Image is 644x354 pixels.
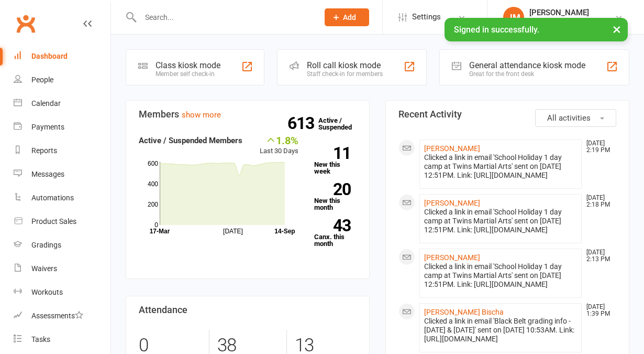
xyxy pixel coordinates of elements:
div: Product Sales [31,217,76,226]
time: [DATE] 2:19 PM [581,140,616,154]
a: [PERSON_NAME] [424,199,480,207]
h3: Recent Activity [398,109,616,120]
div: Clicked a link in email 'School Holiday 1 day camp at Twins Martial Arts' sent on [DATE] 12:51PM.... [424,262,577,289]
a: Payments [14,115,110,139]
div: JM [503,7,524,28]
a: 613Active / Suspended [318,109,364,138]
span: All activities [547,113,591,123]
a: Calendar [14,92,110,115]
a: Product Sales [14,210,110,233]
a: [PERSON_NAME] [424,144,480,153]
a: show more [182,110,221,120]
div: Waivers [31,264,57,273]
span: Signed in successfully. [454,25,539,35]
div: General attendance kiosk mode [469,60,585,70]
div: Great for the front desk [469,70,585,78]
button: × [607,18,626,40]
a: Waivers [14,257,110,281]
div: Tasks [31,335,50,344]
div: Assessments [31,312,83,320]
a: Gradings [14,233,110,257]
button: Add [325,8,369,26]
div: Staff check-in for members [307,70,383,78]
div: Dashboard [31,52,68,60]
h3: Attendance [139,305,357,315]
a: Assessments [14,304,110,328]
div: Roll call kiosk mode [307,60,383,70]
div: Automations [31,194,74,202]
a: 43Canx. this month [314,219,357,247]
strong: 20 [314,181,351,197]
div: Twins Martial Arts [529,17,589,27]
a: [PERSON_NAME] [424,253,480,262]
h3: Members [139,109,357,120]
a: People [14,68,110,92]
a: Reports [14,139,110,163]
div: Workouts [31,288,63,296]
div: Clicked a link in email 'School Holiday 1 day camp at Twins Martial Arts' sent on [DATE] 12:51PM.... [424,208,577,234]
div: Calendar [31,99,61,108]
div: Clicked a link in email 'Black Belt grading info - [DATE] & [DATE]' sent on [DATE] 10:53AM. Link:... [424,317,577,344]
strong: 43 [314,218,351,233]
span: Add [343,13,356,22]
strong: 11 [314,145,351,161]
span: Settings [412,5,441,29]
a: 20New this month [314,183,357,211]
div: People [31,76,53,84]
a: Messages [14,163,110,186]
div: Reports [31,146,57,155]
a: Automations [14,186,110,210]
a: Clubworx [13,10,39,37]
div: Last 30 Days [260,134,298,157]
div: Messages [31,170,64,178]
time: [DATE] 2:18 PM [581,195,616,208]
div: 1.8% [260,134,298,146]
a: [PERSON_NAME] Bischa [424,308,504,316]
a: 11New this week [314,147,357,175]
strong: Active / Suspended Members [139,136,242,145]
strong: 613 [287,115,318,131]
a: Tasks [14,328,110,351]
div: Member self check-in [156,70,220,78]
button: All activities [535,109,616,127]
div: [PERSON_NAME] [529,8,589,17]
a: Dashboard [14,45,110,68]
div: Gradings [31,241,61,249]
time: [DATE] 1:39 PM [581,304,616,317]
input: Search... [137,10,311,25]
div: Clicked a link in email 'School Holiday 1 day camp at Twins Martial Arts' sent on [DATE] 12:51PM.... [424,153,577,180]
div: Class kiosk mode [156,60,220,70]
time: [DATE] 2:13 PM [581,249,616,263]
div: Payments [31,123,64,131]
a: Workouts [14,281,110,304]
